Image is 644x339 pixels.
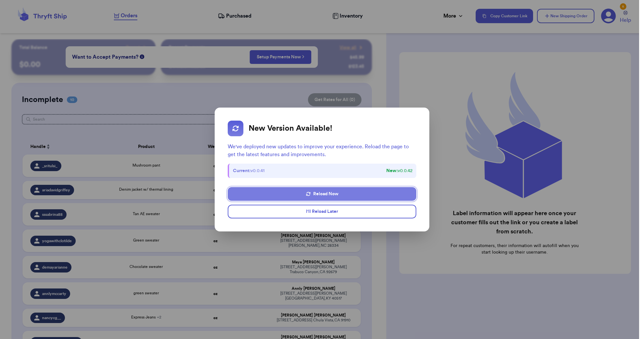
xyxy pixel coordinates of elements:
[386,168,412,174] span: v 0.0.42
[386,169,398,173] strong: New:
[228,187,416,201] button: Reload Now
[249,124,332,133] h2: New Version Available!
[233,169,251,173] strong: Current:
[233,168,265,174] span: v 0.0.41
[228,205,416,218] button: I'll Reload Later
[228,143,416,158] p: We've deployed new updates to improve your experience. Reload the page to get the latest features...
